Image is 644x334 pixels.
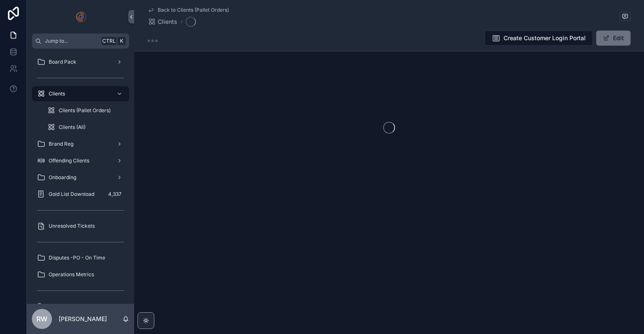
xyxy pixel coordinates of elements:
a: Clients (All) [42,120,129,135]
a: Operations Metrics [32,267,129,282]
span: Unresolved Tickets [49,223,95,229]
span: Clients [49,90,65,97]
span: Onboarding [49,174,76,181]
button: Jump to...CtrlK [32,33,129,49]
span: Create Customer Login Portal [504,34,586,42]
a: Clients (Pallet Orders) [42,103,129,118]
span: K [118,38,125,44]
span: Board Pack [49,59,76,65]
span: Offending Clients [49,157,89,164]
a: Gold List Download4,337 [32,187,129,202]
button: Create Customer Login Portal [485,31,593,46]
a: Projects [32,299,129,314]
span: Jump to... [45,38,98,44]
a: Back to Clients (Pallet Orders) [148,7,229,13]
span: RW [36,314,47,324]
span: Brand Reg [49,141,73,147]
img: App logo [74,10,87,23]
span: Gold List Download [49,191,94,198]
a: Offending Clients [32,153,129,168]
span: Clients (All) [59,124,86,131]
div: scrollable content [27,49,134,304]
span: Ctrl [101,37,117,45]
button: Edit [596,31,631,46]
a: Unresolved Tickets [32,218,129,234]
span: Back to Clients (Pallet Orders) [158,7,229,13]
span: Clients (Pallet Orders) [59,107,111,114]
span: Clients [158,18,177,26]
a: Brand Reg [32,136,129,152]
a: Disputes -PO - On Time [32,250,129,265]
div: 4,337 [106,189,124,199]
a: Clients [148,18,177,26]
p: [PERSON_NAME] [59,315,107,323]
a: Board Pack [32,54,129,69]
a: Clients [32,86,129,101]
span: Projects [49,303,68,310]
a: Onboarding [32,170,129,185]
span: Disputes -PO - On Time [49,254,105,261]
span: Operations Metrics [49,271,94,278]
